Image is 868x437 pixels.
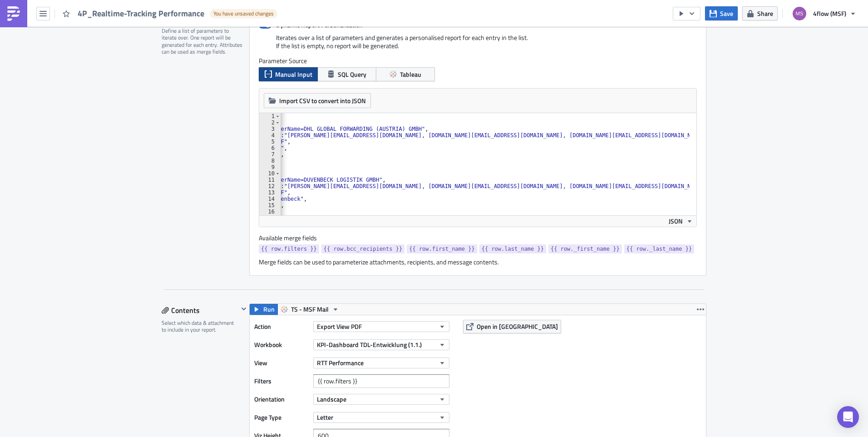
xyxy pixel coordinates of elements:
[479,244,546,253] a: {{ row.last_name }}
[6,6,21,21] img: PushMetrics
[837,406,859,428] div: Open Intercom Messenger
[254,338,309,352] label: Workbook
[757,9,773,18] span: Share
[317,412,333,422] span: Letter
[259,164,281,170] div: 9
[162,27,243,55] div: Define a list of parameters to iterate over. One report will be generated for each entry. Attribu...
[238,303,249,314] button: Hide content
[250,304,278,315] button: Run
[254,356,309,370] label: View
[4,4,434,81] body: Rich Text Area. Press ALT-0 for help.
[259,183,281,189] div: 12
[4,64,434,71] p: Beste Grüße
[313,394,449,405] button: Landscape
[254,374,309,388] label: Filters
[259,57,697,65] label: Parameter Source
[4,4,434,11] p: Hallo zusammen,
[705,6,738,20] button: Save
[213,10,274,17] span: You have unsaved changes
[624,244,695,253] a: {{ row._last_name }}
[313,412,449,423] button: Letter
[259,151,281,158] div: 7
[259,170,281,177] div: 10
[259,196,281,202] div: 14
[259,126,281,132] div: 3
[259,177,281,183] div: 11
[482,244,544,253] span: {{ row.last_name }}
[264,93,371,108] button: Import CSV to convert into JSON
[4,14,434,21] p: wie besprochen einmal die aktuellen Performancekennzahlen zum Thema Realtime-Tracking.
[813,9,846,18] span: 4flow (MSF)
[261,244,317,253] span: {{ row.filters }}
[376,67,435,81] button: Tableau
[477,322,558,331] span: Open in [GEOGRAPHIC_DATA]
[720,9,733,18] span: Save
[742,6,778,20] button: Share
[162,303,238,317] div: Contents
[254,320,309,333] label: Action
[787,4,861,24] button: 4flow (MSF)
[317,322,362,331] span: Export View PDF
[313,321,449,332] button: Export View PDF
[792,6,807,21] img: Avatar
[259,132,281,139] div: 4
[254,411,309,424] label: Page Type
[317,394,346,404] span: Landscape
[317,340,422,349] span: KPI-Dashboard TDL-Entwicklung (1.1.)
[463,320,561,333] button: Open in [GEOGRAPHIC_DATA]
[313,358,449,368] button: RTT Performance
[259,234,327,242] label: Available merge fields
[400,70,421,79] span: Tableau
[409,244,475,253] span: {{ row.first_name }}
[291,304,329,315] span: TS - MSF Mail
[317,67,376,81] button: SQL Query
[259,119,281,126] div: 2
[259,158,281,164] div: 8
[263,304,275,315] span: Run
[279,96,366,105] span: Import CSV to convert into JSON
[259,67,318,81] button: Manual Input
[4,54,434,61] p: Sollte das Mailing nicht ankommen, wendet Sie sich bitte an [EMAIL_ADDRESS][DOMAIN_NAME].
[669,216,683,226] span: JSON
[548,244,622,253] a: {{ row._first_name }}
[259,34,697,57] div: Iterates over a list of parameters and generates a personalised report for each entry in the list...
[277,304,342,315] button: TS - MSF Mail
[324,244,402,253] span: {{ row.bcc_recipients }}
[259,209,281,215] div: 16
[626,244,692,253] span: {{ row._last_name }}
[259,139,281,145] div: 5
[666,216,696,227] button: JSON
[259,113,281,119] div: 1
[259,215,281,221] div: 17
[78,8,205,19] span: 4P_Realtime-Tracking Performance
[4,24,434,31] p: Eine Übersicht über die Trackingrate je Tour für die letzten 6 Wochen steht hier zum Download ber...
[162,319,238,333] div: Select which data & attachment to include in your report.
[4,74,434,81] p: MSF Planning Team
[259,145,281,151] div: 6
[313,339,449,350] button: KPI-Dashboard TDL-Entwicklung (1.1.)
[551,244,620,253] span: {{ row._first_name }}
[321,244,404,253] a: {{ row.bcc_recipients }}
[313,374,449,388] input: Filter1=Value1&...
[259,244,319,253] a: {{ row.filters }}
[254,392,309,406] label: Orientation
[259,202,281,209] div: 15
[317,358,364,367] span: RTT Performance
[338,70,366,79] span: SQL Query
[259,258,697,266] div: Merge fields can be used to parameterize attachments, recipients, and message contents.
[4,44,434,51] p: Sollten zusätzliche Spediteure hinzugefügt werden müssen, wendet Sie sich bitte an [EMAIL_ADDRESS...
[275,70,312,79] span: Manual Input
[407,244,477,253] a: {{ row.first_name }}
[4,34,71,41] a: [URL][DOMAIN_NAME]
[259,189,281,196] div: 13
